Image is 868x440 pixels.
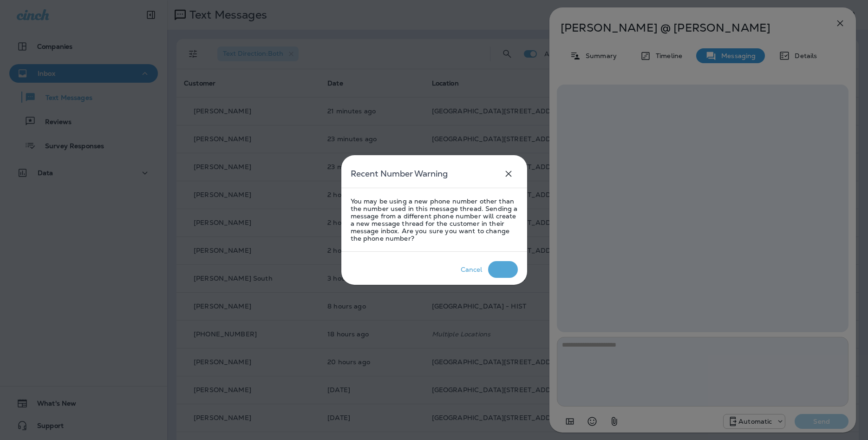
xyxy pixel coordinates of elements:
div: Okay [495,266,511,273]
button: close [499,164,518,183]
h5: Recent Number Warning [351,166,448,181]
div: Cancel [461,266,483,273]
button: Okay [488,261,518,278]
button: Cancel [455,261,488,278]
p: You may be using a new phone number other than the number used in this message thread. Sending a ... [351,197,518,242]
